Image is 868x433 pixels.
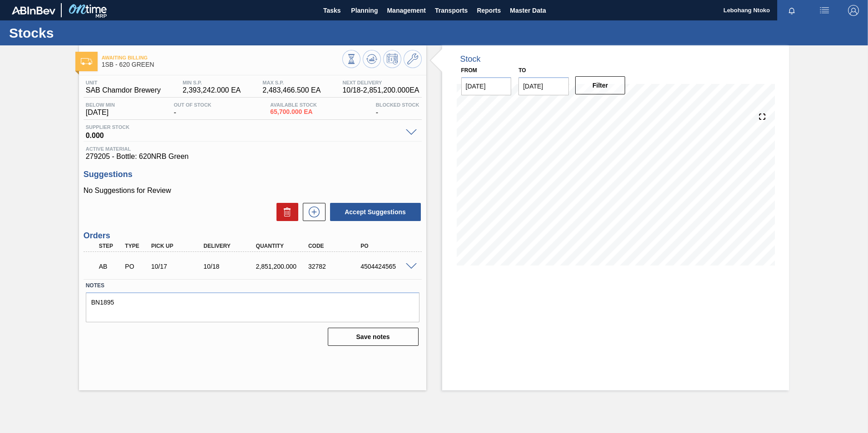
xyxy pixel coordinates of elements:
[97,256,124,276] div: Awaiting Billing
[262,86,321,94] span: 2,483,466.500 EA
[102,55,342,60] span: Awaiting Billing
[201,243,260,249] div: Delivery
[460,54,481,64] div: Stock
[575,76,626,94] button: Filter
[270,108,317,115] span: 65,700.000 EA
[351,5,378,16] span: Planning
[254,243,312,249] div: Quantity
[86,86,161,94] span: SAB Chamdor Brewery
[330,203,421,221] button: Accept Suggestions
[819,5,830,16] img: userActions
[182,86,241,94] span: 2,393,242.000 EA
[86,146,419,152] span: Active Material
[510,5,546,16] span: Master Data
[342,80,419,85] span: Next Delivery
[262,80,321,85] span: MAX S.P.
[272,203,298,221] div: Delete Suggestions
[387,5,426,16] span: Management
[97,243,124,249] div: Step
[358,263,417,270] div: 4504424565
[172,102,214,117] div: -
[777,4,806,17] button: Notifications
[270,102,317,108] span: Available Stock
[306,263,365,270] div: 32782
[149,243,207,249] div: Pick up
[201,263,260,270] div: 10/18/2025
[518,77,569,95] input: mm/dd/yyyy
[298,203,325,221] div: New suggestion
[461,67,477,74] label: From
[149,263,207,270] div: 10/17/2025
[848,5,859,16] img: Logout
[383,50,401,68] button: Schedule Inventory
[102,61,342,68] span: 1SB - 620 GREEN
[477,5,501,16] span: Reports
[182,80,241,85] span: MIN S.P.
[9,28,170,38] h1: Stocks
[325,202,422,222] div: Accept Suggestions
[342,50,360,68] button: Stocks Overview
[86,102,115,108] span: Below Min
[86,124,401,130] span: Supplier Stock
[322,5,342,16] span: Tasks
[306,243,365,249] div: Code
[358,243,417,249] div: PO
[84,231,422,241] h3: Orders
[254,263,312,270] div: 2,851,200.000
[81,58,92,65] img: Ícone
[404,50,422,68] button: Go to Master Data / General
[86,292,419,322] textarea: BN1895
[84,170,422,179] h3: Suggestions
[86,130,401,139] span: 0.000
[123,263,150,270] div: Purchase order
[86,108,115,117] span: [DATE]
[12,6,55,15] img: TNhmsLtSVTkK8tSr43FrP2fwEKptu5GPRR3wAAAABJRU5ErkJggg==
[363,50,381,68] button: Update Chart
[461,77,512,95] input: mm/dd/yyyy
[342,86,419,94] span: 10/18 - 2,851,200.000 EA
[99,263,122,270] p: AB
[518,67,526,74] label: to
[374,102,422,117] div: -
[84,187,422,195] p: No Suggestions for Review
[86,153,419,161] span: 279205 - Bottle: 620NRB Green
[86,279,419,292] label: Notes
[376,102,419,108] span: Blocked Stock
[174,102,212,108] span: Out Of Stock
[123,243,150,249] div: Type
[328,328,419,346] button: Save notes
[86,80,161,85] span: Unit
[435,5,468,16] span: Transports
